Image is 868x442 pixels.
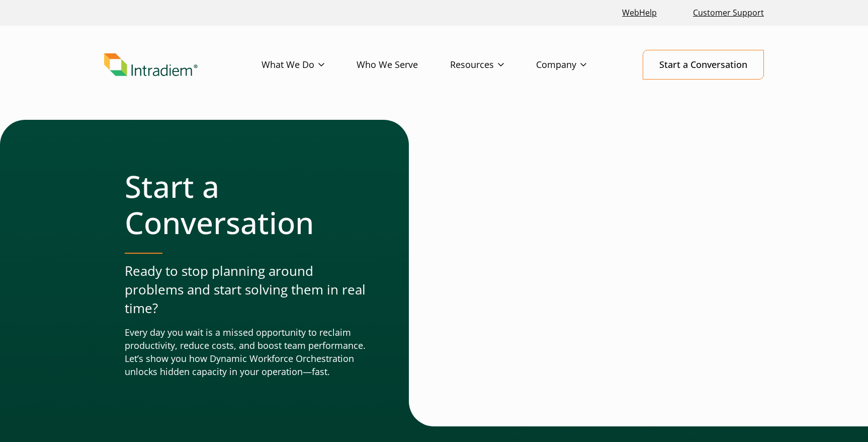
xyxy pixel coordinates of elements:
[643,50,764,80] a: Start a Conversation
[125,168,369,241] h1: Start a Conversation
[536,50,619,80] a: Company
[125,326,369,379] p: Every day you wait is a missed opportunity to reclaim productivity, reduce costs, and boost team ...
[125,262,369,318] p: Ready to stop planning around problems and start solving them in real time?
[689,2,768,24] a: Customer Support
[104,53,198,77] img: Intradiem
[262,50,357,80] a: What We Do
[450,50,536,80] a: Resources
[618,2,661,24] a: Link opens in a new window
[357,50,450,80] a: Who We Serve
[104,53,262,77] a: Link to homepage of Intradiem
